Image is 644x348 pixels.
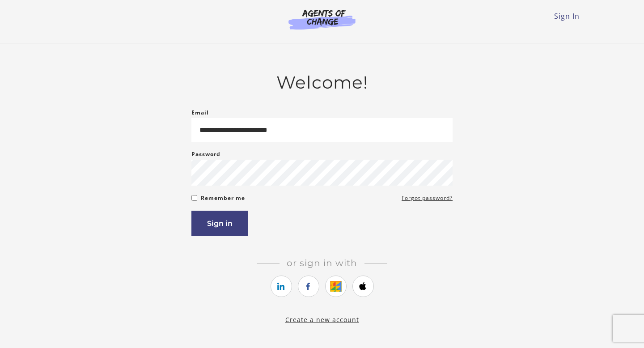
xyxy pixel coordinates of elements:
a: https://courses.thinkific.com/users/auth/facebook?ss%5Breferral%5D=&ss%5Buser_return_to%5D=&ss%5B... [298,276,319,297]
h2: Welcome! [191,72,453,93]
a: Create a new account [285,315,359,324]
a: https://courses.thinkific.com/users/auth/apple?ss%5Breferral%5D=&ss%5Buser_return_to%5D=&ss%5Bvis... [352,276,374,297]
img: Agents of Change Logo [279,9,365,30]
label: Email [191,107,209,118]
a: https://courses.thinkific.com/users/auth/google?ss%5Breferral%5D=&ss%5Buser_return_to%5D=&ss%5Bvi... [325,276,347,297]
label: Password [191,149,220,160]
a: Forgot password? [402,193,453,204]
label: Remember me [201,193,245,204]
span: Or sign in with [280,258,364,268]
a: Sign In [554,11,580,21]
button: Sign in [191,211,248,236]
a: https://courses.thinkific.com/users/auth/linkedin?ss%5Breferral%5D=&ss%5Buser_return_to%5D=&ss%5B... [271,276,292,297]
